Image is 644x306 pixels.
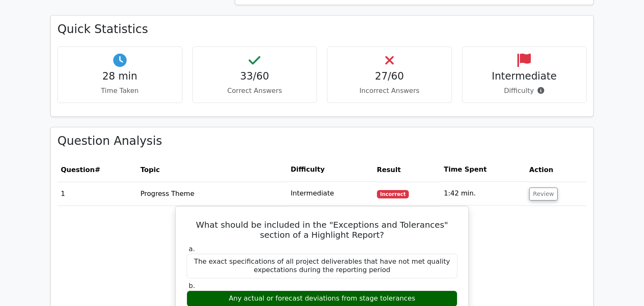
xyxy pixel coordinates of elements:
h4: 27/60 [334,70,445,82]
span: Incorrect [377,190,409,198]
h5: What should be included in the "Exceptions and Tolerances" section of a Highlight Report? [186,220,458,240]
span: a. [189,245,195,253]
button: Review [529,188,558,201]
th: Result [374,158,441,182]
div: The exact specifications of all project deliverables that have not met quality expectations durin... [187,254,457,279]
td: 1:42 min. [440,182,526,206]
th: Difficulty [287,158,373,182]
h3: Quick Statistics [57,22,587,36]
td: Progress Theme [137,182,287,206]
h4: Intermediate [469,70,580,82]
th: Action [526,158,587,182]
p: Difficulty [469,86,580,96]
th: Time Spent [440,158,526,182]
span: Question [61,166,95,174]
h4: 28 min [65,70,175,82]
h3: Question Analysis [57,134,587,148]
td: 1 [57,182,137,206]
p: Time Taken [65,86,175,96]
td: Intermediate [287,182,373,206]
p: Incorrect Answers [334,86,445,96]
p: Correct Answers [200,86,310,96]
th: # [57,158,137,182]
h4: 33/60 [200,70,310,82]
span: b. [189,282,195,290]
th: Topic [137,158,287,182]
